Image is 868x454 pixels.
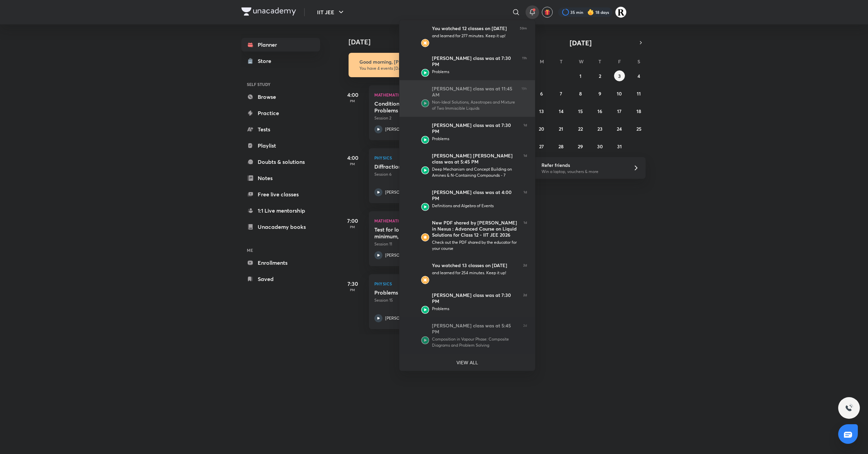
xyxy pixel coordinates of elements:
img: Avatar [421,39,429,47]
span: 1d [524,220,527,252]
img: Avatar [421,136,429,144]
span: 1d [524,189,527,209]
span: 1d [524,153,527,178]
img: Avatar [408,25,427,44]
a: AvatarAvatar[PERSON_NAME] class was at 5:45 PMComposition in Vapour Phase: Composite Diagrams and... [399,317,535,354]
span: 2d [523,262,527,281]
a: AvatarAvatar[PERSON_NAME] class was at 11:45 AMNon-Ideal Solutions, Azeotropes and Mixture of Two... [399,80,535,117]
img: Avatar [408,220,427,239]
img: Avatar [408,292,427,311]
div: and learned for 277 minutes. Keep it up! [432,33,514,39]
div: [PERSON_NAME] class was at 5:45 PM [432,323,518,335]
div: [PERSON_NAME] class was at 7:30 PM [432,292,518,304]
div: Problems [432,69,517,75]
a: AvatarAvatar[PERSON_NAME] [PERSON_NAME] class was at 5:45 PMDeep Mechanism and Concept Building o... [399,147,535,184]
img: Avatar [421,166,429,174]
img: Avatar [408,323,427,342]
img: Avatar [408,122,427,141]
div: Definitions and Algebra of Events [432,203,518,209]
a: AvatarAvatarYou watched 13 classes on [DATE]and learned for 254 minutes. Keep it up!2d [399,257,535,287]
div: Problems [432,306,518,312]
div: Non-Ideal Solutions, Azeotropes and Mixture of Two Immiscible Liquids [432,99,516,111]
img: Avatar [421,233,429,241]
span: 59m [520,25,527,44]
a: AvatarAvatar[PERSON_NAME] class was at 7:30 PMProblems1d [399,117,535,147]
img: Avatar [408,153,427,172]
img: Avatar [421,203,429,211]
a: AvatarAvatar[PERSON_NAME] class was at 4:00 PMDefinitions and Algebra of Events1d [399,184,535,214]
span: 1d [524,122,527,142]
div: Composition in Vapour Phase: Composite Diagrams and Problem Solving [432,336,518,348]
div: New PDF shared by [PERSON_NAME] in Nexus : Advanced Course on Liquid Solutions for Class 12 - IIT... [432,220,518,238]
img: Avatar [421,69,429,77]
img: Avatar [421,336,429,344]
a: AvatarAvatar[PERSON_NAME] class was at 7:30 PMProblems11h [399,50,535,80]
img: Avatar [408,55,427,74]
div: [PERSON_NAME] class was at 11:45 AM [432,86,516,98]
div: [PERSON_NAME] class was at 7:30 PM [432,122,518,134]
img: Avatar [421,306,429,314]
span: 19h [521,86,527,111]
span: 2d [523,292,527,312]
img: Avatar [421,276,429,284]
a: AvatarAvatar[PERSON_NAME] class was at 7:30 PMProblems2d [399,287,535,317]
a: AvatarAvatarYou watched 12 classes on [DATE]and learned for 277 minutes. Keep it up!59m [399,20,535,50]
div: and learned for 254 minutes. Keep it up! [432,270,518,276]
div: You watched 12 classes on [DATE] [432,25,514,31]
div: [PERSON_NAME] [PERSON_NAME] class was at 5:45 PM [432,153,518,165]
div: Check out the PDF shared by the educator for your course [432,239,518,252]
div: [PERSON_NAME] class was at 7:30 PM [432,55,517,67]
img: Avatar [408,262,427,281]
div: You watched 13 classes on [DATE] [432,262,518,268]
div: Deep Mechanism and Concept Building on Amines & N-Containing Compounds - 7 [432,166,518,178]
img: Avatar [421,99,429,107]
img: Avatar [408,86,427,105]
p: VIEW ALL [456,359,478,366]
span: 2d [523,323,527,348]
img: Avatar [408,189,427,208]
a: AvatarAvatarNew PDF shared by [PERSON_NAME] in Nexus : Advanced Course on Liquid Solutions for Cl... [399,214,535,257]
span: 11h [522,55,527,75]
div: Problems [432,136,518,142]
div: [PERSON_NAME] class was at 4:00 PM [432,189,518,201]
